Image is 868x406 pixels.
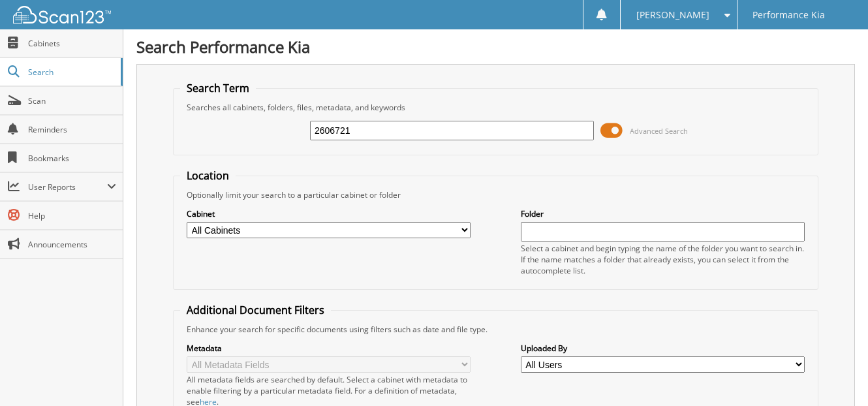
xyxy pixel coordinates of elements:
span: Performance Kia [752,11,825,19]
div: Select a cabinet and begin typing the name of the folder you want to search in. If the name match... [521,243,805,276]
span: Advanced Search [630,126,688,136]
span: Announcements [28,239,116,250]
span: Search [28,67,114,78]
div: Enhance your search for specific documents using filters such as date and file type. [180,324,811,335]
span: Cabinets [28,38,116,49]
span: User Reports [28,181,107,193]
img: scan123-logo-white.svg [13,6,111,23]
legend: Search Term [180,81,256,95]
span: [PERSON_NAME] [636,11,709,19]
span: Reminders [28,124,116,135]
div: Searches all cabinets, folders, files, metadata, and keywords [180,102,811,113]
div: Optionally limit your search to a particular cabinet or folder [180,189,811,200]
span: Scan [28,95,116,106]
label: Uploaded By [521,343,805,354]
legend: Location [180,168,236,183]
label: Metadata [187,343,471,354]
label: Folder [521,208,805,219]
label: Cabinet [187,208,471,219]
legend: Additional Document Filters [180,303,331,317]
span: Help [28,210,116,221]
span: Bookmarks [28,153,116,164]
h1: Search Performance Kia [136,36,855,57]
